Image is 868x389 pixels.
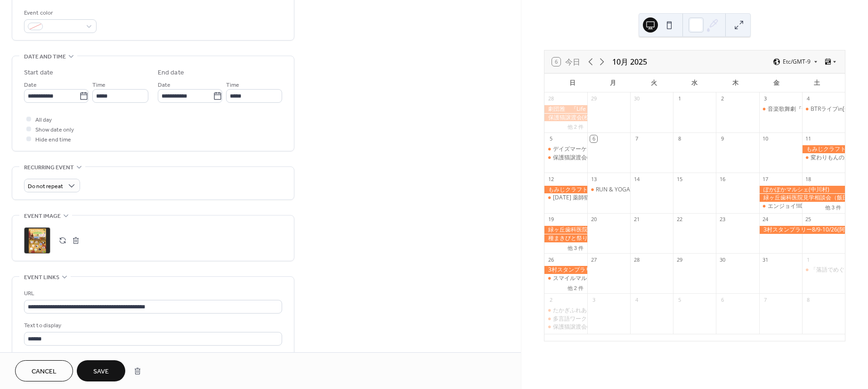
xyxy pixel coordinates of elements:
[719,216,726,223] div: 23
[547,95,554,102] div: 28
[762,256,769,263] div: 31
[547,216,554,223] div: 19
[92,80,105,90] span: Time
[805,296,812,303] div: 8
[719,175,726,182] div: 16
[783,59,811,65] span: Etc/GMT-9
[590,135,597,142] div: 6
[564,122,587,131] button: 他 2 件
[802,154,845,162] div: 変わりもんの展覧会12（松川町）
[564,243,587,252] button: 他 3 件
[590,256,597,263] div: 27
[553,145,703,153] div: デイズマーケット([GEOGRAPHIC_DATA][PERSON_NAME])
[24,68,53,78] div: Start date
[544,154,587,162] div: 保護猫譲渡会(高森町ほか)
[24,273,59,282] span: Event links
[32,367,57,377] span: Cancel
[590,95,597,102] div: 29
[590,296,597,303] div: 3
[544,105,587,113] div: 劇団雅 『Life is fun～明日に向かって～』（飯田市）
[553,306,676,315] div: たかぎふれあいマルシェ（喬[PERSON_NAME]）
[544,226,587,234] div: 緑ヶ丘歯科医院見学相談会（飯田市）
[802,105,845,113] div: BTRライブinSpaceTama(飯田市)
[633,256,640,263] div: 28
[35,135,71,145] span: Hide end time
[805,216,812,223] div: 25
[544,323,587,331] div: 保護猫譲渡会(高森町ほか)
[226,80,239,90] span: Time
[715,74,756,92] div: 木
[587,186,630,194] div: RUN & YOGA（飯田市）
[805,135,812,142] div: 11
[633,95,640,102] div: 30
[633,216,640,223] div: 21
[759,202,802,210] div: エンジョイ!IIDA10月号発行
[544,145,587,153] div: デイズマーケット(中川村)
[553,194,673,202] div: [DATE] 薬師猫神様縁日([GEOGRAPHIC_DATA])
[759,194,845,202] div: 緑ヶ丘歯科医院見学相談会（飯田市）
[553,323,659,331] div: 保護猫譲渡会([GEOGRAPHIC_DATA]ほか)
[592,74,633,92] div: 月
[759,186,845,194] div: ぽかぽかマルシェ(中川村)
[24,289,280,298] div: URL
[547,135,554,142] div: 5
[821,202,845,212] button: 他 3 件
[633,74,674,92] div: 火
[676,135,683,142] div: 8
[544,266,587,274] div: 3村スタンプラリー8/9-10/26(阿智村外)
[15,360,73,381] button: Cancel
[719,296,726,303] div: 6
[796,74,837,92] div: 土
[802,266,845,274] div: 「落語でめぐる文七のはなし」(高森町)
[35,125,74,135] span: Show date only
[590,175,597,182] div: 13
[762,135,769,142] div: 10
[676,175,683,182] div: 15
[544,306,587,315] div: たかぎふれあいマルシェ（喬木村）
[762,175,769,182] div: 17
[802,145,845,153] div: もみじクラフト（駒ヶ根市）
[77,360,125,381] button: Save
[762,95,769,102] div: 3
[805,95,812,102] div: 4
[719,256,726,263] div: 30
[158,80,170,90] span: Date
[676,95,683,102] div: 1
[544,234,587,242] div: 種まきびと祭り（阿智村）
[676,256,683,263] div: 29
[24,8,95,18] div: Event color
[547,256,554,263] div: 26
[633,175,640,182] div: 14
[35,115,52,125] span: All day
[590,216,597,223] div: 20
[759,226,845,234] div: 3村スタンプラリー8/9-10/26(阿智村外)
[564,283,587,292] button: 他 2 件
[676,296,683,303] div: 5
[676,216,683,223] div: 22
[93,367,109,377] span: Save
[544,194,587,202] div: 猫の日 薬師猫神様縁日(高森町)
[24,211,61,221] span: Event image
[674,74,715,92] div: 水
[28,181,63,192] span: Do not repeat
[24,227,50,254] div: ;
[544,315,587,323] div: 多言語ワークショップ（飯田市）
[719,95,726,102] div: 2
[596,186,743,194] div: RUN & YOGA（[PERSON_NAME][GEOGRAPHIC_DATA]）
[805,256,812,263] div: 1
[553,154,659,162] div: 保護猫譲渡会([GEOGRAPHIC_DATA]ほか)
[158,68,184,78] div: End date
[762,216,769,223] div: 24
[552,74,593,92] div: 日
[805,175,812,182] div: 18
[633,135,640,142] div: 7
[544,114,587,122] div: 保護猫譲渡会(松川町ほか)
[547,175,554,182] div: 12
[633,296,640,303] div: 4
[719,135,726,142] div: 9
[612,56,647,67] div: 10月 2025
[553,274,703,282] div: スマイルマルシェ([PERSON_NAME][GEOGRAPHIC_DATA])
[544,186,587,194] div: もみじクラフト（駒ヶ根市）
[24,321,280,331] div: Text to display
